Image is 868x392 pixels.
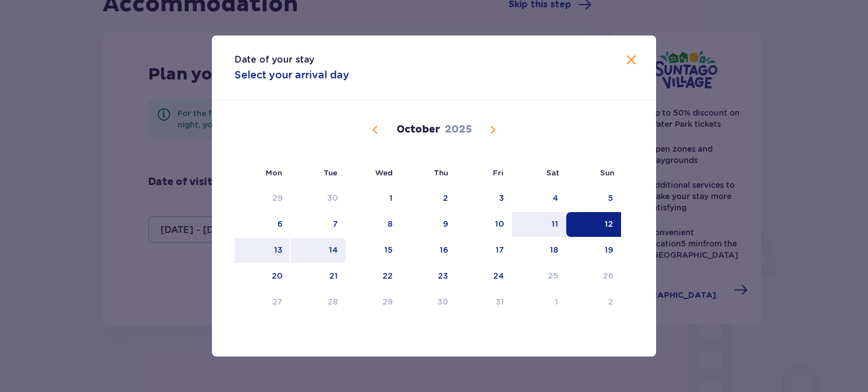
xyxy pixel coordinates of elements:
[493,168,504,177] small: Fri
[401,264,457,289] td: Choose Thursday, October 23, 2025 as your check-out date. It’s available.
[566,290,621,315] td: Choose Sunday, November 2, 2025 as your check-out date. It’s available.
[512,238,567,263] td: Choose Saturday, October 18, 2025 as your check-out date. It’s available.
[499,192,504,204] div: 3
[566,186,621,211] td: Choose Sunday, October 5, 2025 as your check-out date. It’s available.
[437,296,448,307] div: 30
[495,218,504,230] div: 10
[401,212,457,237] td: Choose Thursday, October 9, 2025 as your check-out date. It’s available.
[401,238,457,263] td: Choose Thursday, October 16, 2025 as your check-out date. It’s available.
[384,244,393,256] div: 15
[401,186,457,211] td: Choose Thursday, October 2, 2025 as your check-out date. It’s available.
[397,123,440,136] p: October
[493,270,504,281] div: 24
[383,296,393,307] div: 29
[496,244,504,256] div: 17
[443,218,448,230] div: 9
[555,296,558,307] div: 1
[456,186,512,211] td: Choose Friday, October 3, 2025 as your check-out date. It’s available.
[456,290,512,315] td: Not available. Friday, October 31, 2025
[566,264,621,289] td: Not available. Sunday, October 26, 2025
[327,192,338,204] div: 30
[274,244,283,256] div: 13
[235,290,290,315] td: Not available. Monday, October 27, 2025
[548,270,558,281] div: 25
[346,264,401,289] td: Choose Wednesday, October 22, 2025 as your check-out date. It’s available.
[346,186,401,211] td: Choose Wednesday, October 1, 2025 as your check-out date. It’s available.
[456,238,512,263] td: Choose Friday, October 17, 2025 as your check-out date. It’s available.
[324,168,337,177] small: Tue
[346,212,401,237] td: Choose Wednesday, October 8, 2025 as your check-out date. It’s available.
[290,212,346,237] td: Choose Tuesday, October 7, 2025 as your check-out date. It’s available.
[552,218,558,230] div: 11
[266,168,282,177] small: Mon
[290,264,346,289] td: Choose Tuesday, October 21, 2025 as your check-out date. It’s available.
[346,238,401,263] td: Choose Wednesday, October 15, 2025 as your check-out date. It’s available.
[235,238,290,263] td: Choose Monday, October 13, 2025 as your check-out date. It’s available.
[375,168,393,177] small: Wed
[445,123,472,136] p: 2025
[383,270,393,281] div: 22
[512,186,567,211] td: Choose Saturday, October 4, 2025 as your check-out date. It’s available.
[329,270,338,281] div: 21
[235,212,290,237] td: Choose Monday, October 6, 2025 as your check-out date. It’s available.
[333,218,338,230] div: 7
[235,186,290,211] td: Choose Monday, September 29, 2025 as your check-out date. It’s available.
[496,296,504,307] div: 31
[272,192,283,204] div: 29
[443,192,448,204] div: 2
[290,238,346,263] td: Choose Tuesday, October 14, 2025 as your check-out date. It’s available.
[566,238,621,263] td: Choose Sunday, October 19, 2025 as your check-out date. It’s available.
[438,270,448,281] div: 23
[434,168,448,177] small: Thu
[512,290,567,315] td: Not available. Saturday, November 1, 2025
[212,100,656,334] div: Calendar
[456,212,512,237] td: Choose Friday, October 10, 2025 as your check-out date. It’s available.
[346,290,401,315] td: Not available. Wednesday, October 29, 2025
[290,290,346,315] td: Not available. Tuesday, October 28, 2025
[550,244,558,256] div: 18
[235,68,349,82] p: Select your arrival day
[277,218,283,230] div: 6
[546,168,559,177] small: Sat
[512,212,567,237] td: Choose Saturday, October 11, 2025 as your check-out date. It’s available.
[389,192,393,204] div: 1
[235,54,314,66] p: Date of your stay
[512,264,567,289] td: Not available. Saturday, October 25, 2025
[235,264,290,289] td: Choose Monday, October 20, 2025 as your check-out date. It’s available.
[272,296,283,307] div: 27
[272,270,283,281] div: 20
[553,192,558,204] div: 4
[566,212,621,237] td: Selected as start date. Sunday, October 12, 2025
[328,296,338,307] div: 28
[440,244,448,256] div: 16
[290,186,346,211] td: Choose Tuesday, September 30, 2025 as your check-out date. It’s available.
[329,244,338,256] div: 14
[388,218,393,230] div: 8
[456,264,512,289] td: Choose Friday, October 24, 2025 as your check-out date. It’s available.
[401,290,457,315] td: Not available. Thursday, October 30, 2025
